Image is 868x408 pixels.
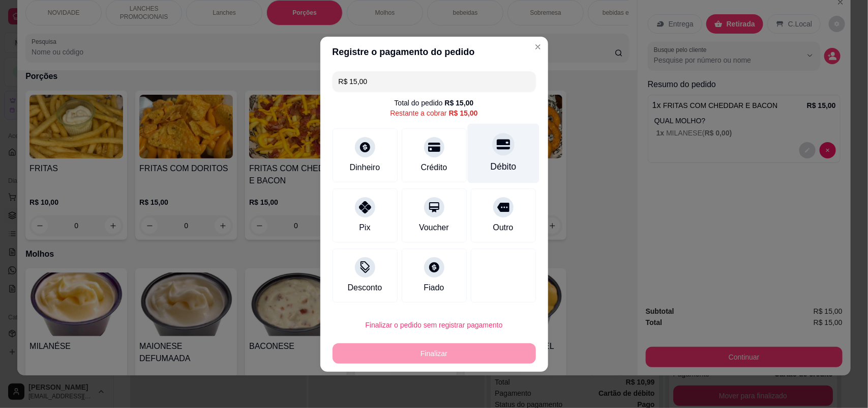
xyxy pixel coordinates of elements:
[490,160,516,173] div: Débito
[350,161,380,174] div: Dinheiro
[424,282,444,294] div: Fiado
[359,222,370,234] div: Pix
[421,161,447,174] div: Crédito
[493,222,513,234] div: Outro
[333,315,536,335] button: Finalizar o pedido sem registrar pagamento
[348,282,382,294] div: Desconto
[390,108,477,118] div: Restante a cobrar
[320,37,548,67] header: Registre o pagamento do pedido
[449,108,478,118] div: R$ 15,00
[530,39,546,55] button: Close
[339,71,530,92] input: Ex.: hambúrguer de cordeiro
[419,222,449,234] div: Voucher
[445,98,474,108] div: R$ 15,00
[395,98,474,108] div: Total do pedido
